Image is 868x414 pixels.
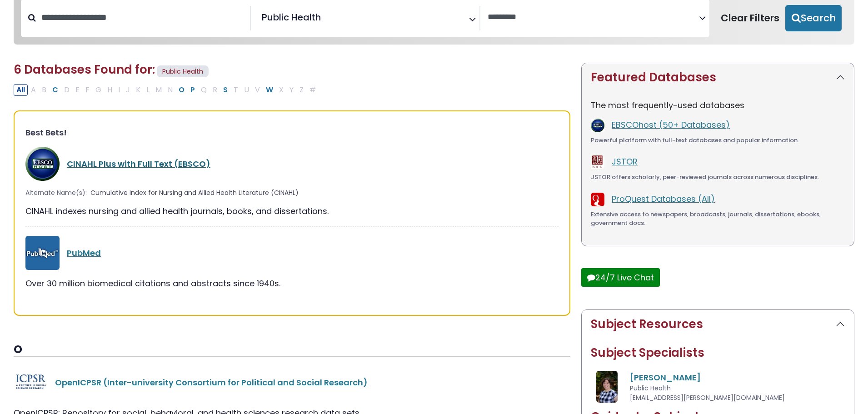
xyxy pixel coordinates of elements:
img: Amanda Matthysse [596,371,618,403]
a: OpenICPSR (Inter-university Consortium for Political and Social Research) [55,377,368,388]
a: [PERSON_NAME] [630,372,701,383]
button: Filter Results S [220,84,230,96]
textarea: Search [323,15,329,25]
button: 24/7 Live Chat [581,268,660,287]
textarea: Search [488,13,699,22]
div: Powerful platform with full-text databases and popular information. [591,136,845,145]
button: Filter Results W [263,84,276,96]
a: EBSCOhost (50+ Databases) [612,119,730,130]
span: Public Health [157,65,209,78]
div: JSTOR offers scholarly, peer-reviewed journals across numerous disciplines. [591,173,845,182]
button: All [14,84,28,96]
span: Alternate Name(s): [25,188,87,198]
span: Public Health [630,384,671,393]
input: Search database by title or keyword [36,10,250,25]
button: Submit for Search Results [785,5,842,31]
a: ProQuest Databases (All) [612,193,715,205]
button: Featured Databases [582,63,854,92]
span: Public Health [262,10,321,24]
h3: O [14,343,570,357]
p: The most frequently-used databases [591,99,845,111]
h2: Subject Specialists [591,346,845,360]
button: Filter Results C [50,84,61,96]
span: Cumulative Index for Nursing and Allied Health Literature (CINAHL) [90,188,299,198]
li: Public Health [258,10,321,24]
button: Filter Results O [176,84,187,96]
span: 6 Databases Found for: [14,61,155,78]
a: PubMed [67,247,101,259]
div: Alpha-list to filter by first letter of database name [14,84,319,95]
button: Clear Filters [715,5,785,31]
button: Filter Results P [188,84,198,96]
button: Subject Resources [582,310,854,339]
a: JSTOR [612,156,638,167]
div: CINAHL indexes nursing and allied health journals, books, and dissertations. [25,205,559,217]
span: [EMAIL_ADDRESS][PERSON_NAME][DOMAIN_NAME] [630,393,785,402]
a: CINAHL Plus with Full Text (EBSCO) [67,158,210,170]
div: Extensive access to newspapers, broadcasts, journals, dissertations, ebooks, government docs. [591,210,845,228]
h3: Best Bets! [25,128,559,138]
div: Over 30 million biomedical citations and abstracts since 1940s. [25,277,559,289]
